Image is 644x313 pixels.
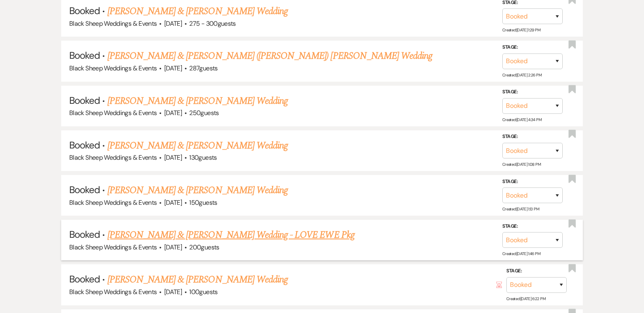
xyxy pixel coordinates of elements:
[189,153,217,162] span: 130 guests
[69,49,100,62] span: Booked
[107,183,288,198] a: [PERSON_NAME] & [PERSON_NAME] Wedding
[502,132,563,141] label: Stage:
[502,117,541,122] span: Created: [DATE] 4:34 PM
[69,64,157,72] span: Black Sheep Weddings & Events
[107,138,288,153] a: [PERSON_NAME] & [PERSON_NAME] Wedding
[107,4,288,19] a: [PERSON_NAME] & [PERSON_NAME] Wedding
[107,272,288,287] a: [PERSON_NAME] & [PERSON_NAME] Wedding
[107,228,355,242] a: [PERSON_NAME] & [PERSON_NAME] Wedding - LOVE EWE Pkg
[189,243,219,251] span: 200 guests
[189,198,217,207] span: 150 guests
[164,198,182,207] span: [DATE]
[69,183,100,196] span: Booked
[69,4,100,17] span: Booked
[502,43,563,52] label: Stage:
[506,267,567,276] label: Stage:
[502,88,563,97] label: Stage:
[502,251,540,256] span: Created: [DATE] 1:46 PM
[502,72,541,78] span: Created: [DATE] 2:26 PM
[69,288,157,296] span: Black Sheep Weddings & Events
[69,94,100,107] span: Booked
[164,64,182,72] span: [DATE]
[189,64,217,72] span: 287 guests
[164,243,182,251] span: [DATE]
[107,94,288,108] a: [PERSON_NAME] & [PERSON_NAME] Wedding
[502,206,539,212] span: Created: [DATE] 1:13 PM
[164,288,182,296] span: [DATE]
[189,19,235,28] span: 275 - 300 guests
[107,49,433,63] a: [PERSON_NAME] & [PERSON_NAME] ([PERSON_NAME]) [PERSON_NAME] Wedding
[69,273,100,285] span: Booked
[69,228,100,241] span: Booked
[164,153,182,162] span: [DATE]
[502,222,563,231] label: Stage:
[69,243,157,251] span: Black Sheep Weddings & Events
[69,198,157,207] span: Black Sheep Weddings & Events
[69,153,157,162] span: Black Sheep Weddings & Events
[189,109,219,117] span: 250 guests
[502,177,563,186] label: Stage:
[189,288,217,296] span: 100 guests
[69,139,100,151] span: Booked
[502,27,540,33] span: Created: [DATE] 1:29 PM
[502,162,541,167] span: Created: [DATE] 1:08 PM
[69,19,157,28] span: Black Sheep Weddings & Events
[164,109,182,117] span: [DATE]
[164,19,182,28] span: [DATE]
[506,296,545,301] span: Created: [DATE] 6:22 PM
[69,109,157,117] span: Black Sheep Weddings & Events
